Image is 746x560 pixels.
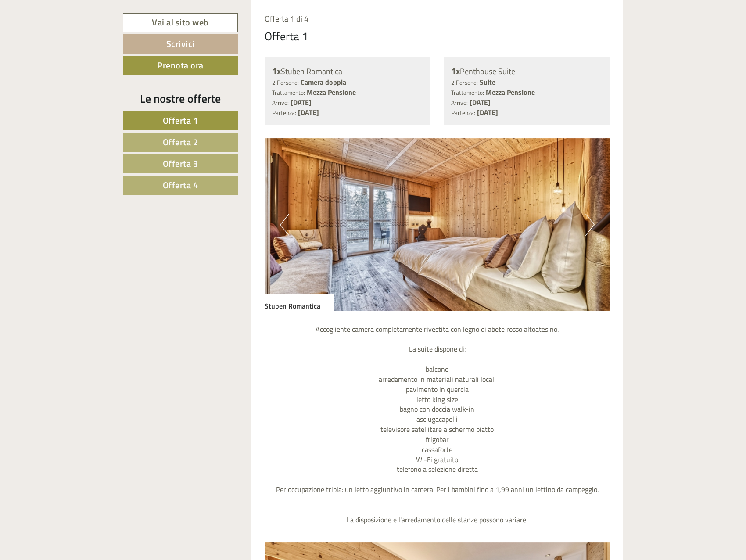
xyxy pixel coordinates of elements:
b: Mezza Pensione [307,87,356,97]
span: Offerta 1 [163,114,198,127]
span: Offerta 4 [163,178,198,192]
button: Invia [300,227,346,247]
img: image [265,138,610,311]
button: Next [585,214,595,236]
b: [DATE] [291,97,312,108]
small: Trattamento: [451,88,484,97]
span: Offerta 3 [163,157,198,170]
small: Trattamento: [272,88,305,97]
div: Stuben Romantica [272,65,423,78]
b: [DATE] [477,107,498,118]
b: [DATE] [298,107,319,118]
small: Partenza: [451,108,475,117]
b: Mezza Pensione [486,87,535,97]
a: Scrivici [123,34,238,54]
button: Previous [280,214,289,236]
span: Offerta 1 di 4 [265,13,308,25]
div: Offerta 1 [265,28,308,44]
b: 1x [272,64,281,78]
b: [DATE] [470,97,491,108]
small: Partenza: [272,108,296,117]
small: Arrivo: [272,98,289,107]
div: Penthouse Suite [451,65,603,78]
small: Arrivo: [451,98,468,107]
div: Le nostre offerte [123,90,238,107]
div: Lei [219,25,333,32]
div: Stuben Romantica [265,294,334,311]
div: [DATE] [158,7,188,22]
span: Offerta 2 [163,135,198,149]
small: 10:47 [219,43,333,49]
p: Accogliente camera completamente rivestita con legno di abete rosso altoatesino. La suite dispone... [265,324,610,525]
b: 1x [451,64,460,78]
small: 2 Persone: [272,78,299,87]
a: Vai al sito web [123,13,238,32]
a: Prenota ora [123,56,238,75]
div: Buon giorno, come possiamo aiutarla? [215,24,339,50]
b: Camera doppia [301,77,346,87]
small: 2 Persone: [451,78,478,87]
b: Suite [480,77,495,87]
